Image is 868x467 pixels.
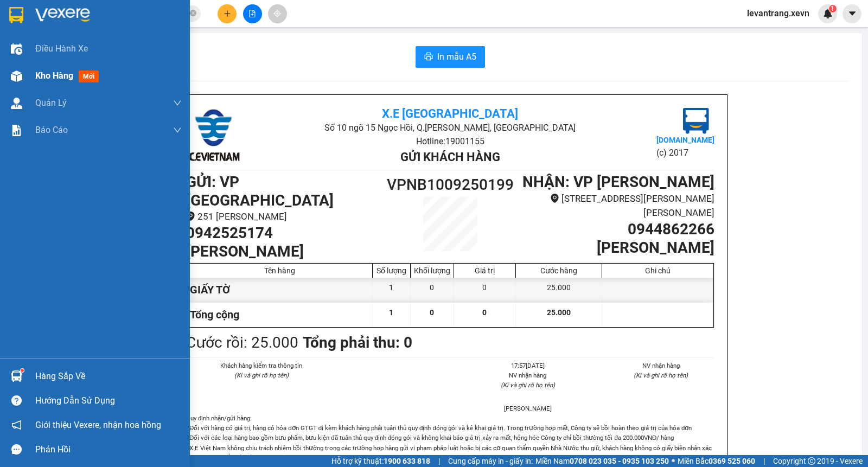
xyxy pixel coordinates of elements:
li: 251 [PERSON_NAME] [186,209,384,224]
span: 0 [482,308,487,317]
span: message [11,444,22,455]
b: [DOMAIN_NAME] [656,136,714,144]
h1: 0942525174 [186,224,384,242]
button: file-add [243,4,262,23]
h1: VPNB1009250199 [384,173,516,197]
span: close-circle [190,10,196,16]
span: Cung cấp máy in - giấy in: [448,455,533,467]
div: Tên hàng [190,266,369,275]
b: X.E [GEOGRAPHIC_DATA] [382,107,518,120]
span: Miền Bắc [678,455,755,467]
span: environment [186,212,195,221]
div: Hàng sắp về [35,368,182,385]
img: warehouse-icon [11,98,22,109]
i: (Kí và ghi rõ họ tên) [634,372,688,379]
div: 25.000 [516,278,602,302]
span: plus [224,10,231,17]
span: close-circle [190,9,196,19]
i: (Kí và ghi rõ họ tên) [234,372,289,379]
span: ⚪️ [672,459,675,463]
li: 17:57[DATE] [474,361,582,370]
span: aim [273,10,281,17]
div: Cước hàng [519,266,599,275]
div: 0 [454,278,516,302]
img: logo-vxr [9,7,23,23]
li: Số 10 ngõ 15 Ngọc Hồi, Q.[PERSON_NAME], [GEOGRAPHIC_DATA] [274,121,626,135]
img: logo.jpg [186,108,240,162]
h1: 0944862266 [516,220,714,239]
img: warehouse-icon [11,71,22,82]
span: copyright [808,457,815,465]
span: Báo cáo [35,123,68,137]
b: GỬI : VP [PERSON_NAME] [14,79,188,97]
button: aim [268,4,287,23]
span: Giới thiệu Vexere, nhận hoa hồng [35,418,161,432]
div: Cước rồi : 25.000 [186,331,298,355]
span: In mẫu A5 [437,50,476,63]
span: question-circle [11,395,22,406]
li: NV nhận hàng [474,370,582,380]
strong: 1900 633 818 [384,457,430,465]
img: warehouse-icon [11,43,22,55]
span: 25.000 [547,308,571,317]
span: Quản Lý [35,96,67,110]
strong: 0708 023 035 - 0935 103 250 [570,457,669,465]
div: Ghi chú [605,266,711,275]
span: Miền Nam [535,455,669,467]
span: down [173,99,182,107]
div: 1 [373,278,411,302]
span: caret-down [847,9,857,18]
span: levantrang.xevn [738,7,818,20]
b: Gửi khách hàng [400,150,500,164]
b: GỬI : VP [GEOGRAPHIC_DATA] [186,173,334,209]
li: Hotline: 19001155 [101,40,454,54]
span: Điều hành xe [35,42,88,55]
span: mới [79,71,99,82]
span: 1 [831,5,834,12]
span: 1 [389,308,393,317]
span: file-add [248,10,256,17]
button: plus [218,4,237,23]
span: Tổng cộng [190,308,239,321]
div: Số lượng [375,266,407,275]
sup: 1 [21,369,24,372]
img: logo.jpg [14,14,68,68]
span: down [173,126,182,135]
sup: 1 [829,5,837,12]
li: Khách hàng kiểm tra thông tin [208,361,315,370]
b: NHẬN : VP [PERSON_NAME] [522,173,714,191]
span: notification [11,420,22,430]
span: printer [424,52,433,62]
li: NV nhận hàng [608,361,715,370]
div: Giá trị [457,266,513,275]
img: warehouse-icon [11,370,22,382]
div: Hướng dẫn sử dụng [35,393,182,409]
li: (c) 2017 [656,146,714,159]
div: Phản hồi [35,442,182,458]
h1: [PERSON_NAME] [186,242,384,261]
li: [STREET_ADDRESS][PERSON_NAME][PERSON_NAME] [516,191,714,220]
span: | [763,455,765,467]
button: caret-down [843,4,861,23]
button: printerIn mẫu A5 [416,46,485,68]
strong: 0369 525 060 [709,457,755,465]
div: GIẤY TỜ [187,278,373,302]
img: solution-icon [11,125,22,136]
div: Khối lượng [413,266,451,275]
b: Tổng phải thu: 0 [303,334,412,351]
div: 0 [411,278,454,302]
span: 0 [430,308,434,317]
li: Số 10 ngõ 15 Ngọc Hồi, Q.[PERSON_NAME], [GEOGRAPHIC_DATA] [101,27,454,40]
h1: [PERSON_NAME] [516,239,714,257]
span: environment [550,194,559,203]
span: Hỗ trợ kỹ thuật: [331,455,430,467]
li: [PERSON_NAME] [474,404,582,413]
img: logo.jpg [683,108,709,134]
img: icon-new-feature [823,9,833,18]
span: Kho hàng [35,71,73,81]
li: Hotline: 19001155 [274,135,626,148]
i: (Kí và ghi rõ họ tên) [501,381,555,389]
span: | [438,455,440,467]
